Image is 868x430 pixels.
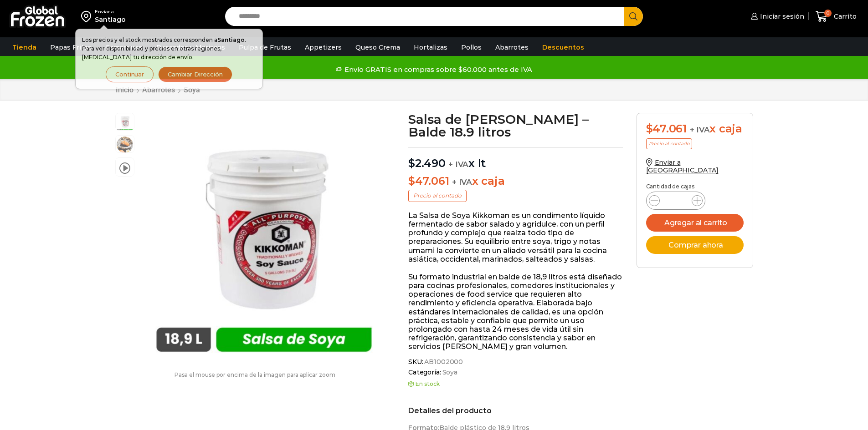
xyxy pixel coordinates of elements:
a: Appetizers [300,39,346,56]
a: Soya [441,369,457,376]
div: Santiago [95,15,126,24]
a: Pollos [457,39,486,56]
a: Enviar a [GEOGRAPHIC_DATA] [646,158,719,174]
span: Iniciar sesión [758,12,804,21]
nav: Breadcrumb [115,86,200,94]
div: x caja [646,122,744,136]
span: salsa soya [116,136,134,154]
a: Iniciar sesión [749,7,804,25]
button: Agregar al carrito [646,214,744,232]
p: Los precios y el stock mostrados corresponden a . Para ver disponibilidad y precios en otras regi... [82,35,256,62]
span: 0 [824,10,832,17]
h2: Detalles del producto [408,406,623,415]
a: Abarrotes [142,86,175,94]
button: Search button [624,7,643,26]
span: + IVA [690,125,710,134]
a: Pulpa de Frutas [234,39,296,56]
p: x caja [408,175,623,188]
a: 0 Carrito [813,6,859,27]
button: Continuar [106,66,154,82]
span: $ [408,157,415,170]
bdi: 2.490 [408,157,446,170]
span: Carrito [832,12,857,21]
p: La Salsa de Soya Kikkoman es un condimento líquido fermentado de sabor salado y agridulce, con un... [408,211,623,263]
a: Soya [183,86,200,94]
h1: Salsa de [PERSON_NAME] – Balde 18.9 litros [408,113,623,138]
p: Precio al contado [408,190,467,202]
p: Precio al contado [646,138,692,149]
span: + IVA [452,177,472,187]
span: $ [646,122,653,135]
span: SKU: [408,358,623,366]
p: En stock [408,381,623,387]
span: Categoría: [408,369,623,376]
p: Cantidad de cajas [646,183,744,190]
button: Cambiar Dirección [158,66,232,82]
a: Queso Crema [351,39,405,56]
a: Abarrotes [491,39,533,56]
a: Hortalizas [409,39,452,56]
strong: Santiago [217,36,245,43]
bdi: 47.061 [408,174,449,187]
button: Comprar ahora [646,236,744,254]
a: Papas Fritas [46,39,96,56]
a: Tienda [8,39,41,56]
span: salsa de soya kikkoman [116,113,134,132]
span: AB1002000 [423,358,463,366]
span: + IVA [448,160,468,169]
div: Enviar a [95,9,126,15]
p: Su formato industrial en balde de 18,9 litros está diseñado para cocinas profesionales, comedores... [408,273,623,351]
img: address-field-icon.svg [81,9,95,24]
a: Inicio [115,86,134,94]
bdi: 47.061 [646,122,687,135]
p: x lt [408,147,623,170]
span: $ [408,174,415,187]
input: Product quantity [667,194,684,207]
a: Descuentos [538,39,589,56]
p: Pasa el mouse por encima de la imagen para aplicar zoom [115,372,395,378]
